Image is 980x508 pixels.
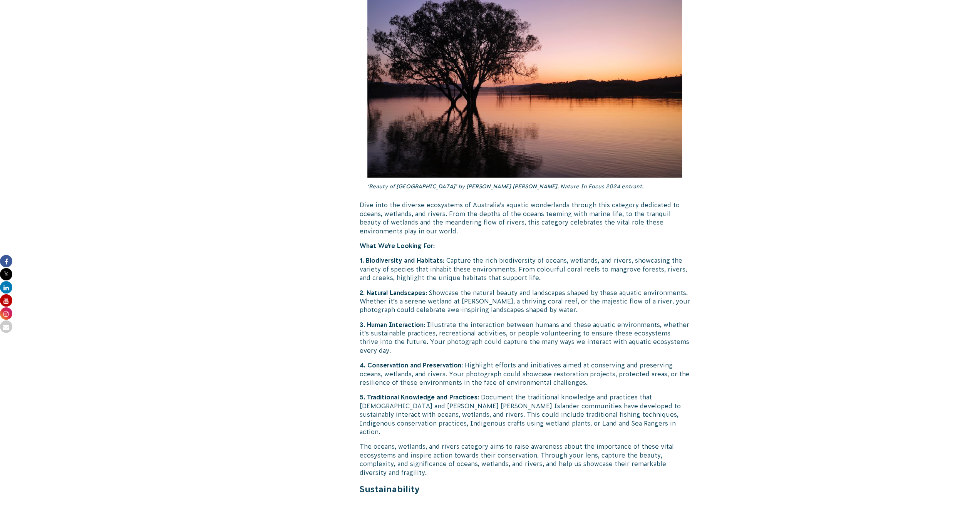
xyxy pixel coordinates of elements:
p: : Capture the rich biodiversity of oceans, wetlands, and rivers, showcasing the variety of specie... [360,256,690,282]
p: : Document the traditional knowledge and practices that [DEMOGRAPHIC_DATA] and [PERSON_NAME] [PER... [360,392,690,436]
p: The oceans, wetlands, and rivers category aims to raise awareness about the importance of these v... [360,442,690,476]
strong: 3. Human Interaction [360,321,424,328]
p: : Illustrate the interaction between humans and these aquatic environments, whether it’s sustaina... [360,320,690,355]
strong: 1. Biodiversity and Habitats [360,257,443,263]
strong: 2. Natural Landscapes [360,289,426,296]
p: : Showcase the natural beauty and landscapes shaped by these aquatic environments. Whether it’s a... [360,288,690,314]
strong: 5. Traditional Knowledge and Practices [360,393,477,400]
em: ‘Beauty of [GEOGRAPHIC_DATA]’ by [PERSON_NAME] [PERSON_NAME]. Nature In Focus 2024 entrant. [367,183,643,189]
strong: 4. Conservation and Preservation [360,361,461,368]
p: : Highlight efforts and initiatives aimed at conserving and preserving oceans, wetlands, and rive... [360,360,690,386]
strong: What We’re Looking For: [360,242,435,249]
strong: Sustainability [360,484,420,494]
p: Dive into the diverse ecosystems of Australia’s aquatic wonderlands through this category dedicat... [360,200,690,235]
